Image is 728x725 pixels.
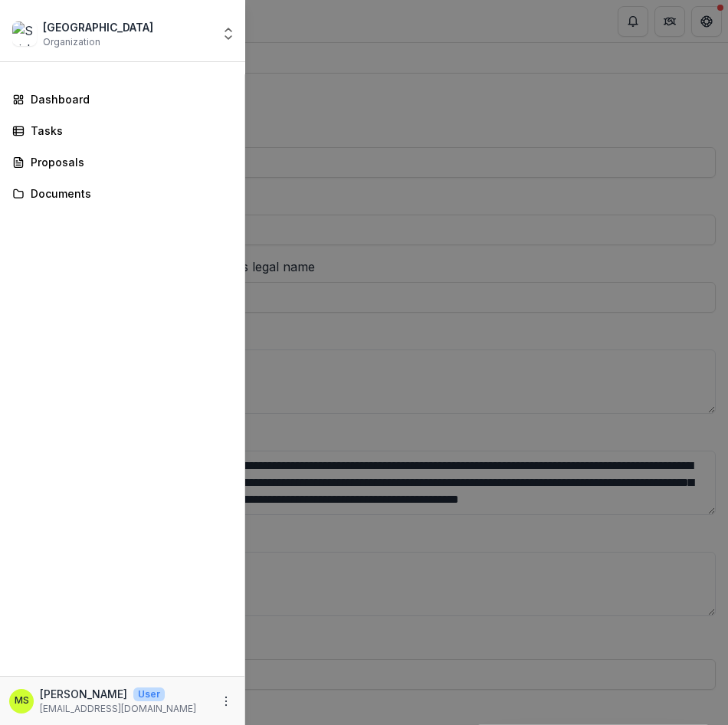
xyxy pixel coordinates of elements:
img: Skirball Cultural Center [12,21,37,46]
div: Documents [31,185,226,202]
a: Proposals [6,149,238,175]
div: Proposals [31,154,226,170]
p: [PERSON_NAME] [40,686,127,702]
button: More [217,692,235,710]
div: Tasks [31,123,226,139]
div: [GEOGRAPHIC_DATA] [43,19,153,35]
div: Dashboard [31,91,226,107]
span: Organization [43,35,100,49]
a: Tasks [6,118,238,143]
div: Marissa Stark [15,696,29,706]
a: Documents [6,181,238,206]
button: Open entity switcher [218,18,239,49]
p: User [133,687,165,701]
a: Dashboard [6,87,238,112]
p: [EMAIL_ADDRESS][DOMAIN_NAME] [40,702,196,716]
